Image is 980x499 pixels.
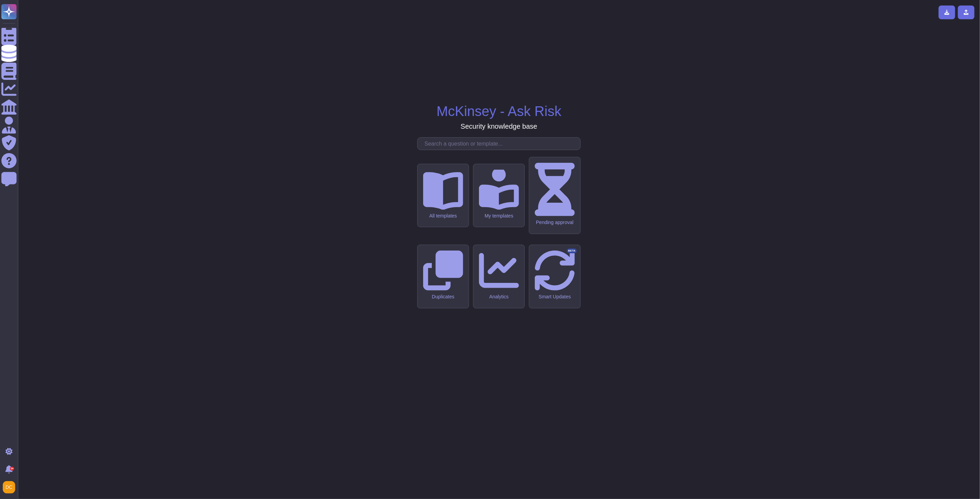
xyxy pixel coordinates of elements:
input: Search a question or template... [421,138,580,150]
div: All templates [423,213,463,219]
div: Smart Updates [535,294,575,300]
div: Pending approval [535,220,575,225]
h1: McKinsey - Ask Risk [437,103,561,119]
button: user [1,480,20,495]
img: user [3,481,15,493]
div: 9+ [10,467,14,471]
div: Analytics [479,294,519,300]
h3: Security knowledge base [461,122,537,130]
div: BETA [567,248,577,253]
div: Duplicates [423,294,463,300]
div: My templates [479,213,519,219]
